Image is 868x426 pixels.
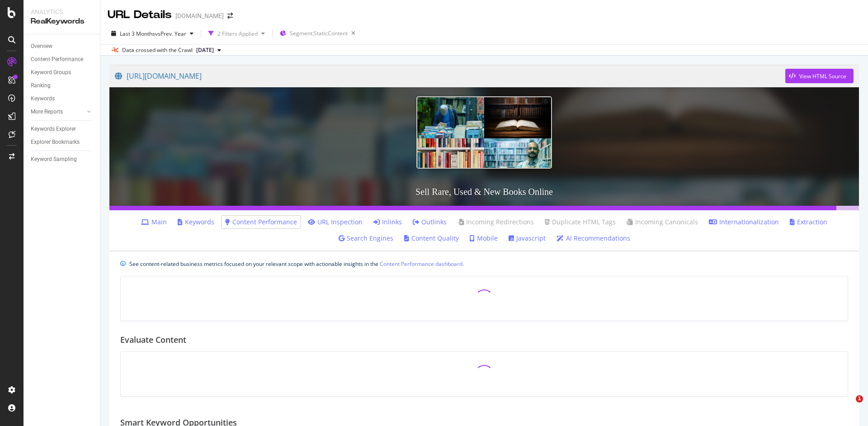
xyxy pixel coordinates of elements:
div: Keyword Groups [31,68,71,77]
h3: Sell Rare, Used & New Books Online [109,178,859,206]
img: Sell Rare, Used & New Books Online [416,96,552,168]
a: Keywords [31,94,94,104]
a: Content Quality [404,234,459,243]
a: Mobile [470,234,498,243]
div: Keywords [31,94,55,104]
div: View HTML Source [799,72,846,80]
div: See content-related business metrics focused on your relevant scope with actionable insights in the [129,259,464,269]
a: Search Engines [339,234,393,243]
div: info banner [120,259,848,269]
div: Explorer Bookmarks [31,137,80,147]
a: Duplicate HTML Tags [545,218,616,227]
div: 2 Filters Applied [217,30,258,38]
a: Incoming Redirections [458,218,534,227]
a: Inlinks [373,218,402,227]
div: Ranking [31,81,51,90]
div: arrow-right-arrow-left [227,13,233,19]
button: Segment:StaticContent [276,26,359,41]
h2: Evaluate Content [120,336,186,345]
span: Last 3 Months [120,30,155,38]
a: Overview [31,42,94,51]
div: Keywords Explorer [31,124,76,134]
a: Outlinks [413,218,447,227]
a: Internationalization [709,218,779,227]
a: Ranking [31,81,94,90]
div: Data crossed with the Crawl [122,46,193,54]
button: [DATE] [193,45,225,56]
div: Analytics [31,7,93,16]
a: Explorer Bookmarks [31,137,94,147]
div: Content Performance [31,55,83,64]
a: Javascript [509,234,546,243]
a: Keywords Explorer [31,124,94,134]
a: URL Inspection [308,218,363,227]
a: AI Recommendations [557,234,630,243]
a: Keywords [178,218,214,227]
span: 2025 Aug. 25th [196,46,214,54]
div: Keyword Sampling [31,155,77,164]
a: Content Performance [225,218,297,227]
span: Segment: StaticContent [290,29,348,37]
div: [DOMAIN_NAME] [175,11,224,20]
button: 2 Filters Applied [205,26,269,41]
a: Keyword Sampling [31,155,94,164]
span: vs Prev. Year [155,30,186,38]
div: Overview [31,42,52,51]
a: More Reports [31,107,85,117]
a: [URL][DOMAIN_NAME] [115,65,785,87]
a: Incoming Canonicals [627,218,698,227]
iframe: Intercom live chat [837,395,859,417]
div: RealKeywords [31,16,93,27]
a: Extraction [790,218,827,227]
span: 1 [856,395,863,402]
button: View HTML Source [785,69,854,83]
button: Last 3 MonthsvsPrev. Year [108,26,197,41]
div: More Reports [31,107,63,117]
a: Content Performance dashboard. [380,259,464,269]
a: Content Performance [31,55,94,64]
div: URL Details [108,7,172,23]
a: Keyword Groups [31,68,94,77]
a: Main [141,218,167,227]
